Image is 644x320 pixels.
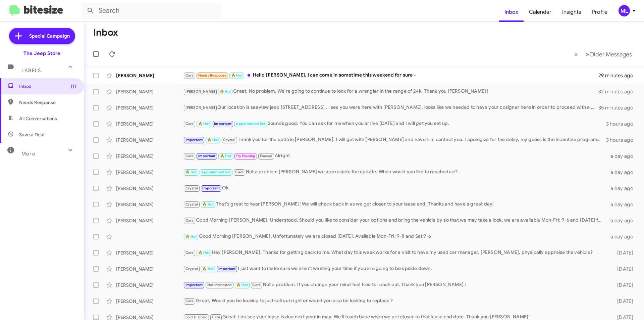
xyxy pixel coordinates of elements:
div: Ok [183,184,606,192]
span: 🔥 Hot [236,283,248,287]
span: Important [218,267,236,271]
span: Not Interested [207,283,232,287]
span: 🔥 Hot [185,170,197,174]
span: Paused [260,154,272,158]
div: Alright [183,152,606,160]
span: [PERSON_NAME] [185,89,215,94]
div: That's great to hear [PERSON_NAME]! We will check back in as we get closer to your lease end. Tha... [183,200,606,208]
span: Cara [185,299,194,303]
span: Cara [185,218,194,223]
span: 🔥 Hot [220,89,231,94]
span: Sold Historic [185,315,208,319]
span: Needs Response [19,99,76,106]
nav: Page navigation example [571,47,636,61]
div: a day ago [606,201,639,208]
div: [PERSON_NAME] [116,249,183,256]
div: Great, Would you be looking to just sell out right or would you also be looking to replace ? [183,297,606,305]
div: Hey [PERSON_NAME]. Thanks for getting back to me. What day this week works for a visit to have my... [183,249,606,257]
div: Hello [PERSON_NAME]. I can come in sometime this weekend for sure - [183,72,598,79]
span: Needs Response [198,73,227,78]
span: (1) [71,83,76,90]
div: 3 hours ago [606,137,639,143]
div: [DATE] [606,249,639,256]
div: [DATE] [606,298,639,305]
span: Cara [252,283,261,287]
span: All Conversations [19,115,57,122]
div: Not a problem, If you change your mind feel free to reach out. Thank you [PERSON_NAME] ! [183,281,606,289]
div: [PERSON_NAME] [116,298,183,305]
span: Important [185,283,203,287]
div: The Jeep Store [23,50,60,57]
span: 🔥 Hot [198,122,210,126]
span: « [574,50,578,58]
div: a day ago [606,169,639,176]
span: Cara [235,170,244,174]
div: I just want to make sure we aren't wasting your time if you are going to be upside down. [183,265,606,273]
div: ML [619,5,630,16]
span: 🔥 Hot [202,267,214,271]
div: [PERSON_NAME] [116,72,183,79]
h1: Inbox [93,27,118,38]
div: Great, No problem. We're going to continue to look for a wrangler in the range of 24k. Thank you ... [183,88,598,95]
span: Cara [212,315,220,319]
span: Cara [185,154,194,158]
div: [PERSON_NAME] [116,266,183,272]
a: Profile [587,2,613,22]
div: Not a problem [PERSON_NAME] we appreciate the update. When would you like to reschedule? [183,168,606,176]
span: Crystal [223,138,235,142]
span: Older Messages [589,51,632,58]
div: a day ago [606,185,639,192]
div: a day ago [606,153,639,159]
div: [DATE] [606,282,639,288]
span: 🔥 Hot [185,234,197,239]
div: a day ago [606,217,639,224]
a: Insights [557,2,587,22]
div: [PERSON_NAME] [116,185,183,192]
span: More [21,151,35,157]
span: 🔥 Hot [231,73,243,78]
span: Cara [185,73,194,78]
div: [PERSON_NAME] [116,217,183,224]
div: a day ago [606,233,639,240]
a: Calendar [524,2,557,22]
div: [PERSON_NAME] [116,137,183,143]
span: Crystal [185,267,198,271]
span: » [586,50,589,58]
button: Previous [570,47,582,61]
span: Appointment Set [201,170,231,174]
div: [DATE] [606,266,639,272]
div: Our location is seaview jeep [STREET_ADDRESS] . I see you were here with [PERSON_NAME]. looks lik... [183,104,598,111]
div: 35 minutes ago [598,104,639,111]
span: 🔥 Hot [198,250,210,255]
span: [PERSON_NAME] [185,105,215,110]
div: [PERSON_NAME] [116,88,183,95]
div: 29 minutes ago [598,72,639,79]
div: 32 minutes ago [598,88,639,95]
span: Cara [185,250,194,255]
span: Important [185,138,203,142]
a: Special Campaign [9,28,75,44]
span: Appointment Set [236,122,265,126]
input: Search [81,3,222,19]
div: [PERSON_NAME] [116,121,183,127]
span: Important [198,154,216,158]
div: [PERSON_NAME] [116,282,183,288]
a: Inbox [499,2,524,22]
div: Good Morning [PERSON_NAME]. Unfortunately we are closed [DATE]. Available Mon-Fri: 9-8 and Sat 9-6 [183,233,606,240]
div: Good Morning [PERSON_NAME], Understood. Should you like to consider your options and bring the ve... [183,217,606,224]
div: [PERSON_NAME] [116,169,183,176]
div: [PERSON_NAME] [116,153,183,159]
span: Special Campaign [29,33,70,39]
span: Save a Deal [19,131,44,138]
div: Sounds good. You can ask for me when you arrive [DATE] and I will get you set up. [183,120,606,128]
div: Thank you for the update [PERSON_NAME]. I will get with [PERSON_NAME] and have him contact you. I... [183,136,606,144]
div: [PERSON_NAME] [116,104,183,111]
button: ML [613,5,637,16]
span: Crystal [185,186,198,190]
div: [PERSON_NAME] [116,201,183,208]
div: 3 hours ago [606,121,639,127]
